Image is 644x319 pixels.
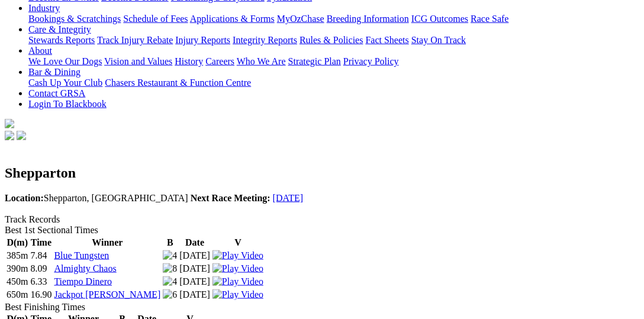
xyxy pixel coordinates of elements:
img: Play Video [212,263,263,274]
a: Watch Replay on Watchdog [212,263,263,273]
a: Applications & Forms [190,14,275,24]
td: 650m [6,289,28,301]
div: Best Finishing Times [5,302,639,312]
a: Fact Sheets [366,35,409,45]
img: logo-grsa-white.png [5,119,14,128]
td: 385m [6,250,28,262]
th: Time [30,237,52,249]
a: Watch Replay on Watchdog [212,276,263,286]
div: About [28,56,639,67]
a: Care & Integrity [28,24,91,34]
a: Who We Are [237,56,286,66]
text: [DATE] [179,276,210,286]
a: Integrity Reports [233,35,297,45]
a: Tiempo Dinero [54,276,112,286]
text: 16.90 [30,289,51,299]
a: Almighty Chaos [54,263,116,273]
a: ICG Outcomes [411,14,468,24]
a: Login To Blackbook [28,99,107,109]
div: Best 1st Sectional Times [5,225,639,236]
a: Industry [28,3,60,13]
a: Watch Replay on Watchdog [212,289,263,299]
text: [DATE] [179,289,210,299]
td: 390m [6,263,28,275]
h2: Shepparton [5,165,639,181]
span: Shepparton, [GEOGRAPHIC_DATA] [5,193,188,203]
th: Date [179,237,211,249]
text: 8.09 [30,263,47,273]
a: Blue Tungsten [54,250,109,260]
text: [DATE] [179,263,210,273]
a: Vision and Values [104,56,172,66]
th: V [212,237,264,249]
a: Injury Reports [175,35,230,45]
b: Next Race Meeting: [191,193,271,203]
a: Track Injury Rebate [97,35,173,45]
text: [DATE] [179,250,210,260]
text: 7.84 [30,250,47,260]
a: Contact GRSA [28,88,85,98]
th: Winner [53,237,161,249]
a: Race Safe [471,14,508,24]
a: About [28,46,52,56]
div: Track Records [5,214,639,225]
td: 450m [6,276,28,288]
b: Location: [5,193,44,203]
a: Bar & Dining [28,67,80,77]
img: facebook.svg [5,131,14,140]
a: Careers [205,56,234,66]
img: 4 [163,250,177,261]
a: Cash Up Your Club [28,78,102,88]
a: [DATE] [273,193,304,203]
img: Play Video [212,250,263,261]
a: Privacy Policy [343,56,399,66]
a: Schedule of Fees [123,14,188,24]
img: Play Video [212,289,263,300]
th: B [162,237,178,249]
div: Bar & Dining [28,78,639,88]
a: Bookings & Scratchings [28,14,121,24]
a: Stay On Track [411,35,466,45]
img: Play Video [212,276,263,287]
a: Chasers Restaurant & Function Centre [105,78,251,88]
a: Strategic Plan [288,56,341,66]
a: Jackpot [PERSON_NAME] [54,289,160,299]
text: 6.33 [30,276,47,286]
a: MyOzChase [277,14,324,24]
a: Stewards Reports [28,35,95,45]
a: History [175,56,203,66]
img: 4 [163,276,177,287]
th: D(m) [6,237,28,249]
a: Breeding Information [327,14,409,24]
div: Industry [28,14,639,24]
div: Care & Integrity [28,35,639,46]
img: 8 [163,263,177,274]
img: twitter.svg [17,131,26,140]
img: 6 [163,289,177,300]
a: Watch Replay on Watchdog [212,250,263,260]
a: We Love Our Dogs [28,56,102,66]
a: Rules & Policies [300,35,363,45]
